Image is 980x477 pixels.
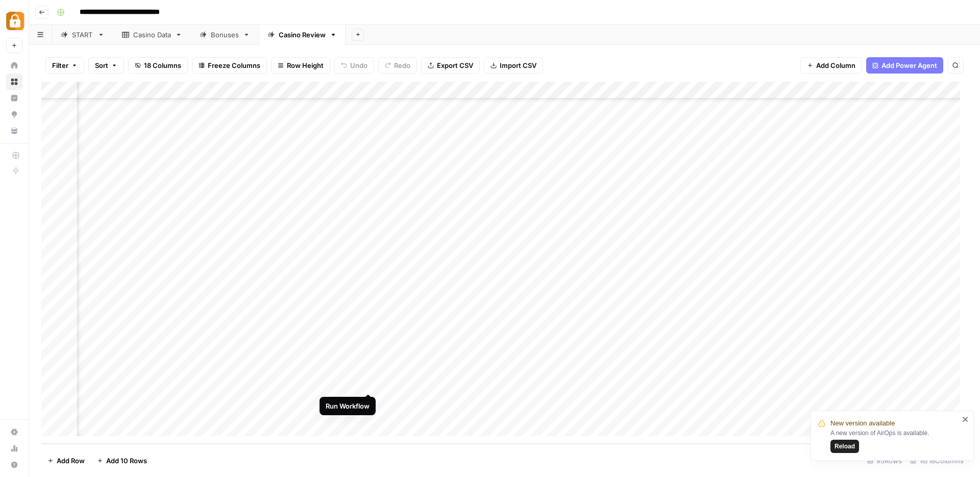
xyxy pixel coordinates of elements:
[211,30,239,40] div: Bonuses
[113,25,191,45] a: Casino Data
[6,457,22,473] button: Help + Support
[144,60,181,70] span: 18 Columns
[41,452,91,469] button: Add Row
[350,60,367,70] span: Undo
[287,60,324,70] span: Row Height
[394,60,410,70] span: Redo
[279,30,326,40] div: Casino Review
[6,440,22,457] a: Usage
[421,57,480,74] button: Export CSV
[6,12,24,30] img: Adzz Logo
[88,57,124,74] button: Sort
[106,456,147,466] span: Add 10 Rows
[6,90,22,106] a: Insights
[91,452,153,469] button: Add 10 Rows
[863,452,906,469] div: 95 Rows
[95,60,108,70] span: Sort
[57,456,85,466] span: Add Row
[378,57,417,74] button: Redo
[500,60,536,70] span: Import CSV
[259,25,346,45] a: Casino Review
[271,57,330,74] button: Row Height
[191,25,259,45] a: Bonuses
[6,74,22,90] a: Browse
[835,442,855,451] span: Reload
[192,57,267,74] button: Freeze Columns
[326,401,370,411] div: Run Workflow
[52,25,113,45] a: START
[6,106,22,123] a: Opportunities
[334,57,374,74] button: Undo
[45,57,84,74] button: Filter
[484,57,543,74] button: Import CSV
[816,60,855,70] span: Add Column
[6,123,22,139] a: Your Data
[6,424,22,440] a: Settings
[6,8,22,34] button: Workspace: Adzz
[830,440,859,453] button: Reload
[6,57,22,74] a: Home
[437,60,473,70] span: Export CSV
[906,452,968,469] div: 18/18 Columns
[133,30,171,40] div: Casino Data
[866,57,943,74] button: Add Power Agent
[128,57,188,74] button: 18 Columns
[52,60,68,70] span: Filter
[208,60,260,70] span: Freeze Columns
[830,428,959,453] div: A new version of AirOps is available.
[830,418,895,428] span: New version available
[881,60,937,70] span: Add Power Agent
[72,30,93,40] div: START
[962,415,969,423] button: close
[800,57,862,74] button: Add Column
